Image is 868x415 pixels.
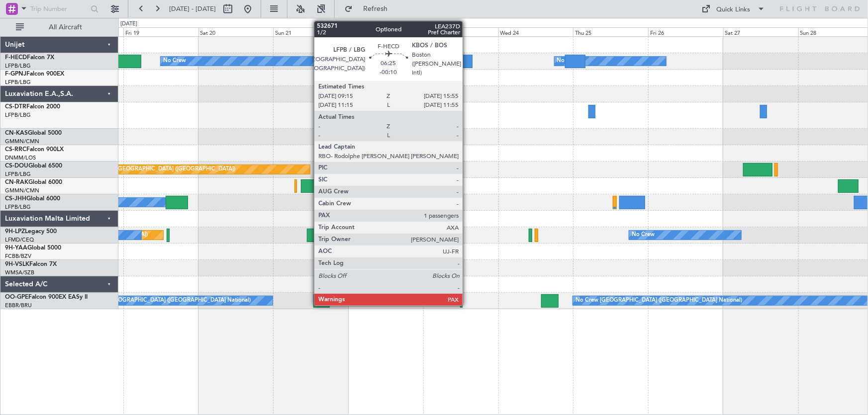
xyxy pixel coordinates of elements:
span: 9H-LPZ [5,229,25,235]
a: CN-KASGlobal 5000 [5,130,62,136]
span: CS-DTR [5,104,26,110]
a: GMMN/CMN [5,187,39,194]
div: Thu 25 [573,27,648,36]
div: Sun 21 [273,27,348,36]
span: CN-RAK [5,179,28,185]
span: F-HECD [5,55,27,61]
a: 9H-VSLKFalcon 7X [5,261,57,267]
a: LFPB/LBG [5,203,31,211]
span: CS-DOU [5,163,28,169]
div: [DATE] [120,20,137,28]
input: Trip Number [30,1,88,16]
div: No Crew [632,228,655,243]
div: No Crew [GEOGRAPHIC_DATA] ([GEOGRAPHIC_DATA] National) [85,293,251,308]
a: LFPB/LBG [5,62,31,70]
div: No Crew [GEOGRAPHIC_DATA] ([GEOGRAPHIC_DATA] National) [576,293,742,308]
div: Planned Maint [GEOGRAPHIC_DATA] ([GEOGRAPHIC_DATA]) [79,162,236,177]
a: WMSA/SZB [5,269,34,276]
span: 9H-YAA [5,245,27,251]
a: CS-JHHGlobal 6000 [5,196,60,202]
a: LFPB/LBG [5,79,31,86]
a: CS-RRCFalcon 900LX [5,147,64,153]
button: All Aircraft [11,19,108,35]
span: Refresh [355,5,396,12]
div: Wed 24 [498,27,574,36]
button: Refresh [340,1,399,17]
button: Quick Links [697,1,771,17]
a: CS-DTRFalcon 2000 [5,104,60,110]
a: F-GPNJFalcon 900EX [5,71,64,77]
span: [DATE] - [DATE] [169,4,216,13]
a: EBBR/BRU [5,302,32,309]
div: Sat 27 [723,27,798,36]
a: DNMM/LOS [5,154,36,162]
div: Fri 26 [648,27,723,36]
a: 9H-YAAGlobal 5000 [5,245,61,251]
div: Sat 20 [198,27,274,36]
a: LFPB/LBG [5,111,31,119]
div: Mon 22 [348,27,423,36]
a: 9H-LPZLegacy 500 [5,229,57,235]
div: Quick Links [717,5,751,15]
span: F-GPNJ [5,71,26,77]
a: F-HECDFalcon 7X [5,55,54,61]
span: CN-KAS [5,130,28,136]
div: No Crew [163,54,186,69]
div: No Crew [326,70,349,85]
div: Fri 19 [123,27,198,36]
span: All Aircraft [26,24,105,31]
a: OO-GPEFalcon 900EX EASy II [5,294,88,300]
div: Tue 23 [423,27,498,36]
span: OO-GPE [5,294,28,300]
a: CN-RAKGlobal 6000 [5,179,62,185]
div: No Crew [557,54,580,69]
a: LFPB/LBG [5,170,31,178]
span: CS-RRC [5,147,26,153]
a: CS-DOUGlobal 6500 [5,163,62,169]
a: FCBB/BZV [5,252,31,260]
a: GMMN/CMN [5,138,39,145]
span: CS-JHH [5,196,26,202]
span: 9H-VSLK [5,261,29,267]
a: LFMD/CEQ [5,236,34,244]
